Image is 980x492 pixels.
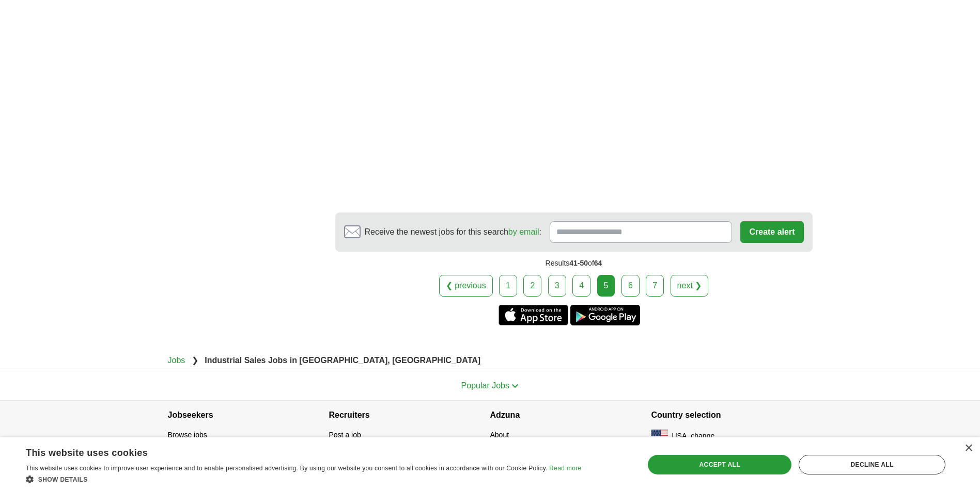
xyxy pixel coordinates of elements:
a: About [490,431,509,439]
div: This website uses cookies [26,444,555,459]
span: USA [672,431,687,441]
a: by email [508,227,539,236]
a: Jobs [168,356,185,365]
a: 4 [572,275,590,297]
div: Decline all [799,455,945,474]
a: 1 [499,275,517,297]
a: Get the iPhone app [499,305,568,325]
button: change [691,431,714,441]
div: 5 [597,275,615,297]
span: 64 [594,259,602,267]
div: Accept all [648,455,791,474]
a: 3 [548,275,566,297]
a: Browse jobs [168,431,207,439]
span: Popular Jobs [461,381,509,390]
img: toggle icon [511,384,519,388]
button: Create alert [740,221,803,243]
strong: Industrial Sales Jobs in [GEOGRAPHIC_DATA], [GEOGRAPHIC_DATA] [205,356,480,365]
a: 7 [646,275,664,297]
div: Close [965,445,972,452]
a: 6 [621,275,640,297]
span: 41-50 [569,259,588,267]
img: US flag [651,430,668,442]
a: Post a job [329,431,361,439]
a: Get the Android app [570,305,640,325]
span: Show details [38,476,88,483]
a: ❮ previous [439,275,493,297]
span: Receive the newest jobs for this search : [365,226,541,238]
div: Show details [26,474,581,484]
a: next ❯ [671,275,709,297]
span: This website uses cookies to improve user experience and to enable personalised advertising. By u... [26,465,548,472]
h4: Country selection [651,401,813,430]
a: 2 [523,275,541,297]
a: Read more, opens a new window [549,465,581,472]
span: ❯ [192,356,198,365]
div: Results of [335,252,813,275]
